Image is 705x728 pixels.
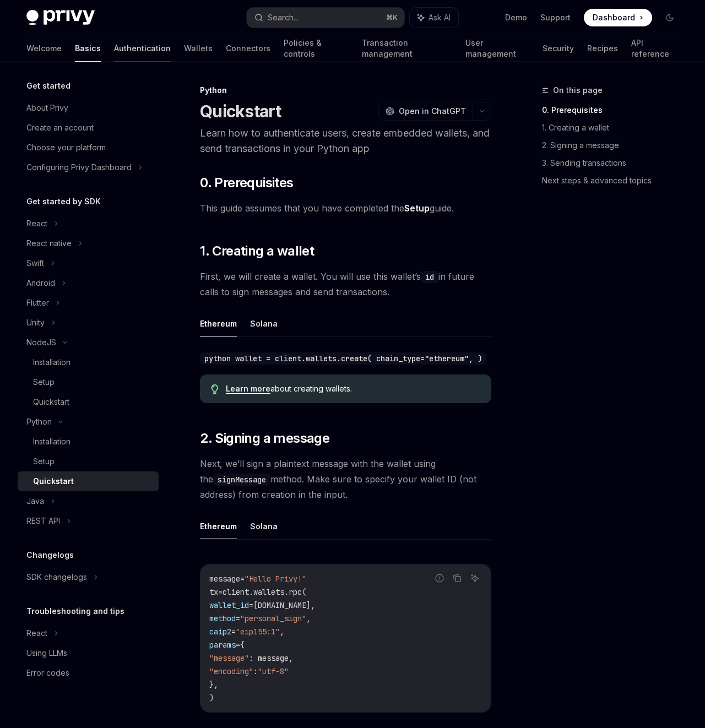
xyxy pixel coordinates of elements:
[284,35,349,62] a: Policies & controls
[200,242,314,260] span: 1. Creating a wallet
[543,35,574,62] a: Security
[587,35,618,62] a: Recipes
[250,311,278,336] button: Solana
[213,474,270,486] code: signMessage
[209,666,253,676] span: "encoding"
[468,571,482,585] button: Ask AI
[200,352,486,365] code: python wallet = client.wallets.create( chain_type="ethereum", )
[240,640,245,650] span: {
[18,643,159,663] a: Using LLMs
[593,12,635,23] span: Dashboard
[26,514,60,528] div: REST API
[26,217,47,230] div: React
[26,415,52,428] div: Python
[26,35,62,62] a: Welcome
[18,138,159,157] a: Choose your platform
[26,646,67,660] div: Using LLMs
[18,118,159,138] a: Create an account
[253,666,258,676] span: :
[33,435,70,448] div: Installation
[26,627,47,640] div: React
[378,102,473,121] button: Open in ChatGPT
[631,35,679,62] a: API reference
[200,200,491,216] span: This guide assumes that you have completed the guide.
[200,430,329,447] span: 2. Signing a message
[236,613,240,623] span: =
[584,9,652,26] a: Dashboard
[26,571,87,584] div: SDK changelogs
[211,384,219,394] svg: Tip
[209,627,231,637] span: caip2
[226,384,270,394] a: Learn more
[33,455,55,468] div: Setup
[465,35,529,62] a: User management
[26,121,94,134] div: Create an account
[18,372,159,392] a: Setup
[33,376,55,389] div: Setup
[200,513,237,539] button: Ethereum
[26,495,44,508] div: Java
[421,271,438,283] code: id
[209,613,236,623] span: method
[209,653,249,663] span: "message"
[209,587,218,597] span: tx
[231,627,236,637] span: =
[505,12,527,23] a: Demo
[240,574,245,584] span: =
[75,35,101,62] a: Basics
[404,203,430,214] a: Setup
[26,141,106,154] div: Choose your platform
[223,587,306,597] span: client.wallets.rpc(
[542,154,687,172] a: 3. Sending transactions
[18,98,159,118] a: About Privy
[114,35,171,62] a: Authentication
[26,79,70,93] h5: Get started
[236,627,280,637] span: "eip155:1"
[18,392,159,412] a: Quickstart
[236,640,240,650] span: =
[200,85,491,96] div: Python
[245,574,306,584] span: "Hello Privy!"
[268,11,299,24] div: Search...
[542,172,687,189] a: Next steps & advanced topics
[258,666,289,676] span: "utf-8"
[200,174,293,192] span: 0. Prerequisites
[429,12,451,23] span: Ask AI
[661,9,679,26] button: Toggle dark mode
[540,12,571,23] a: Support
[200,101,281,121] h1: Quickstart
[209,640,236,650] span: params
[18,471,159,491] a: Quickstart
[26,548,74,562] h5: Changelogs
[26,101,68,115] div: About Privy
[247,8,404,28] button: Search...⌘K
[26,276,55,290] div: Android
[18,663,159,683] a: Error codes
[26,161,132,174] div: Configuring Privy Dashboard
[26,666,69,680] div: Error codes
[450,571,464,585] button: Copy the contents from the code block
[250,513,278,539] button: Solana
[200,269,491,300] span: First, we will create a wallet. You will use this wallet’s in future calls to sign messages and s...
[26,237,72,250] div: React native
[33,395,69,409] div: Quickstart
[218,587,223,597] span: =
[209,574,240,584] span: message
[542,119,687,137] a: 1. Creating a wallet
[249,600,253,610] span: =
[200,126,491,156] p: Learn how to authenticate users, create embedded wallets, and send transactions in your Python app
[26,195,101,208] h5: Get started by SDK
[209,680,218,689] span: },
[18,432,159,452] a: Installation
[26,316,45,329] div: Unity
[226,383,480,394] div: about creating wallets.
[200,456,491,502] span: Next, we’ll sign a plaintext message with the wallet using the method. Make sure to specify your ...
[362,35,452,62] a: Transaction management
[26,10,95,25] img: dark logo
[33,475,74,488] div: Quickstart
[240,613,306,623] span: "personal_sign"
[542,137,687,154] a: 2. Signing a message
[209,600,249,610] span: wallet_id
[553,84,603,97] span: On this page
[249,653,293,663] span: : message,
